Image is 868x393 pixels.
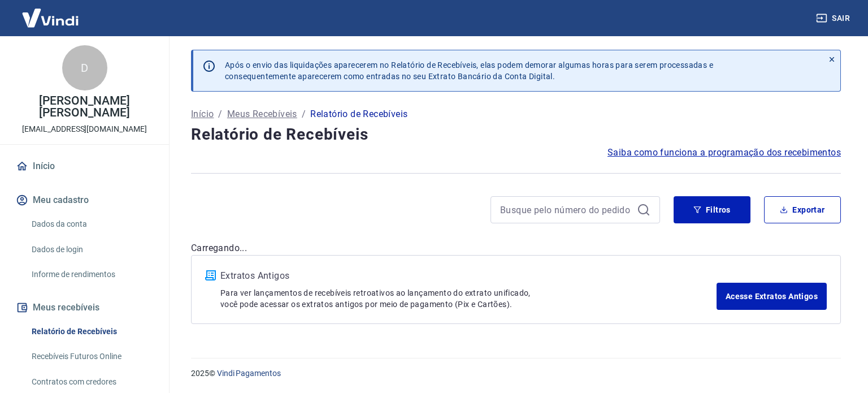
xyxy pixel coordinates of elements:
[205,270,216,280] img: ícone
[9,95,160,119] p: [PERSON_NAME] [PERSON_NAME]
[220,269,717,283] p: Extratos Antigos
[14,295,155,320] button: Meus recebíveis
[191,368,841,379] p: 2025 ©
[218,107,222,121] p: /
[302,107,306,121] p: /
[191,107,214,121] a: Início
[814,8,854,29] button: Sair
[62,45,107,90] div: D
[27,238,155,261] a: Dados de login
[217,369,281,378] a: Vindi Pagamentos
[14,1,87,35] img: Vindi
[220,287,717,310] p: Para ver lançamentos de recebíveis retroativos ao lançamento do extrato unificado, você pode aces...
[191,241,841,255] p: Carregando...
[227,107,297,121] a: Meus Recebíveis
[22,123,147,135] p: [EMAIL_ADDRESS][DOMAIN_NAME]
[500,201,632,218] input: Busque pelo número do pedido
[225,59,713,82] p: Após o envio das liquidações aparecerem no Relatório de Recebíveis, elas podem demorar algumas ho...
[191,123,841,146] h4: Relatório de Recebíveis
[27,213,155,236] a: Dados da conta
[27,345,155,368] a: Recebíveis Futuros Online
[310,107,407,121] p: Relatório de Recebíveis
[14,154,155,179] a: Início
[674,196,750,223] button: Filtros
[14,188,155,213] button: Meu cadastro
[764,196,841,223] button: Exportar
[27,263,155,286] a: Informe de rendimentos
[717,283,827,310] a: Acesse Extratos Antigos
[607,146,841,159] a: Saiba como funciona a programação dos recebimentos
[27,320,155,343] a: Relatório de Recebíveis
